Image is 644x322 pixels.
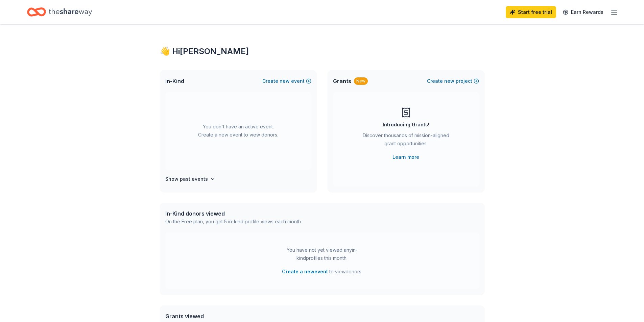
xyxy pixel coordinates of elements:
[559,6,607,18] a: Earn Rewards
[27,4,92,20] a: Home
[383,121,429,129] div: Introducing Grants!
[165,209,302,218] div: In-Kind donors viewed
[165,92,311,170] div: You don't have an active event. Create a new event to view donors.
[333,77,351,85] span: Grants
[427,77,479,85] button: Createnewproject
[282,268,362,276] span: to view donors .
[165,77,184,85] span: In-Kind
[360,131,452,150] div: Discover thousands of mission-aligned grant opportunities.
[280,246,364,262] div: You have not yet viewed any in-kind profiles this month.
[354,77,368,85] div: New
[165,218,302,226] div: On the Free plan, you get 5 in-kind profile views each month.
[506,6,556,18] a: Start free trial
[160,46,484,57] div: 👋 Hi [PERSON_NAME]
[282,268,328,276] button: Create a newevent
[165,312,298,320] div: Grants viewed
[165,175,215,183] button: Show past events
[444,77,454,85] span: new
[280,77,290,85] span: new
[262,77,311,85] button: Createnewevent
[392,153,419,161] a: Learn more
[165,175,208,183] h4: Show past events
